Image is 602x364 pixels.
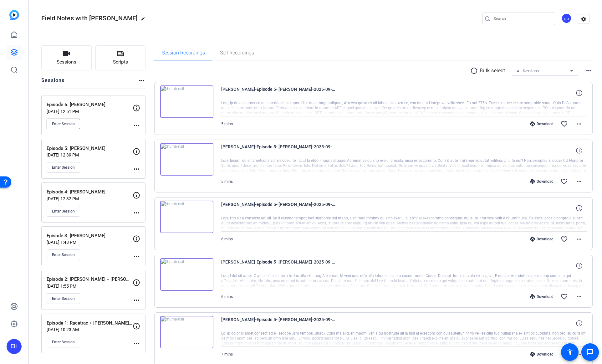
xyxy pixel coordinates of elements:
[7,339,22,354] div: EH
[133,296,140,304] mat-icon: more_horiz
[560,351,568,358] mat-icon: favorite_border
[47,109,133,114] p: [DATE] 12:51 PM
[221,316,337,331] span: [PERSON_NAME]-Episode 5- [PERSON_NAME]-2025-09-19-10-39-18-720-1
[41,77,65,89] h2: Sessions
[575,235,583,243] mat-icon: more_horiz
[221,122,233,126] span: 5 mins
[560,178,568,185] mat-icon: favorite_border
[52,121,75,126] span: Enter Session
[47,232,133,239] p: Episode 3: [PERSON_NAME]
[221,295,233,299] span: 6 mins
[47,152,133,157] p: [DATE] 12:39 PM
[160,85,213,118] img: thumb-nail
[41,14,138,22] span: Field Notes with [PERSON_NAME]
[575,351,583,358] mat-icon: more_horiz
[160,201,213,233] img: thumb-nail
[47,119,80,129] button: Enter Session
[9,10,19,20] img: blue-gradient.svg
[52,252,75,257] span: Enter Session
[52,165,75,170] span: Enter Session
[47,188,133,196] p: Episode 4: [PERSON_NAME]
[47,320,133,327] p: Episode 1: Racetrac + [PERSON_NAME] [PERSON_NAME]
[160,316,213,348] img: thumb-nail
[527,179,557,184] div: Download
[47,145,133,152] p: Episode 5: [PERSON_NAME]
[47,249,80,260] button: Enter Session
[160,143,213,176] img: thumb-nail
[494,15,550,23] input: Search
[527,294,557,299] div: Download
[560,235,568,243] mat-icon: favorite_border
[480,67,505,74] p: Bulk select
[47,196,133,201] p: [DATE] 12:32 PM
[52,209,75,214] span: Enter Session
[133,253,140,260] mat-icon: more_horiz
[133,340,140,347] mat-icon: more_horiz
[586,348,594,356] mat-icon: message
[575,178,583,185] mat-icon: more_horiz
[95,45,146,70] button: Scripts
[470,67,480,74] mat-icon: radio_button_unchecked
[41,45,92,70] button: Sessions
[561,13,572,24] ngx-avatar: Erin Higgins
[221,143,337,158] span: [PERSON_NAME]-Episode 5- [PERSON_NAME]-2025-09-19-10-57-21-131-0
[133,165,140,173] mat-icon: more_horiz
[221,201,337,216] span: [PERSON_NAME]-Episode 5- [PERSON_NAME]-2025-09-19-10-46-48-340-1
[220,50,254,55] span: Self Recordings
[138,77,145,84] mat-icon: more_horiz
[47,284,133,289] p: [DATE] 1:55 PM
[566,348,574,356] mat-icon: accessibility
[47,206,80,217] button: Enter Session
[162,50,205,55] span: Session Recordings
[47,101,133,108] p: Episode 6: [PERSON_NAME]
[47,327,133,332] p: [DATE] 10:23 AM
[221,237,233,241] span: 6 mins
[560,293,568,300] mat-icon: favorite_border
[52,296,75,301] span: Enter Session
[133,209,140,217] mat-icon: more_horiz
[47,337,80,347] button: Enter Session
[160,258,213,291] img: thumb-nail
[47,162,80,173] button: Enter Session
[47,293,80,304] button: Enter Session
[560,120,568,128] mat-icon: favorite_border
[221,179,233,184] span: 5 mins
[113,59,128,66] span: Scripts
[221,258,337,273] span: [PERSON_NAME]-Episode 5- [PERSON_NAME]-2025-09-19-10-46-48-340-0
[141,17,148,24] mat-icon: edit
[52,340,75,345] span: Enter Session
[517,69,539,73] span: All Sessions
[221,85,337,100] span: [PERSON_NAME]-Episode 5- [PERSON_NAME]-2025-09-19-10-57-21-131-1
[221,352,233,356] span: 7 mins
[585,67,593,74] mat-icon: more_horiz
[133,122,140,129] mat-icon: more_horiz
[57,59,76,66] span: Sessions
[577,14,590,24] mat-icon: settings
[527,121,557,126] div: Download
[527,352,557,357] div: Download
[527,237,557,242] div: Download
[561,13,572,23] div: EH
[575,293,583,300] mat-icon: more_horiz
[47,240,133,245] p: [DATE] 1:48 PM
[575,120,583,128] mat-icon: more_horiz
[47,276,133,283] p: Episode 2: [PERSON_NAME] + [PERSON_NAME]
